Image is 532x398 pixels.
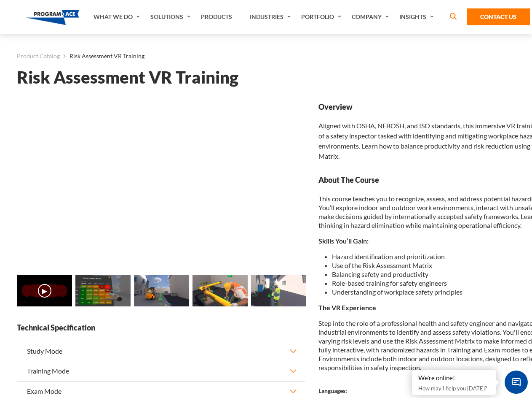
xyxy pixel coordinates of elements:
[75,275,131,306] img: Risk Assessment VR Training - Preview 1
[60,51,144,62] li: Risk Assessment VR Training
[17,51,60,62] a: Product Catalog
[17,322,305,333] strong: Technical Specification
[17,341,305,361] button: Study Mode
[505,371,528,394] span: Chat Widget
[467,8,530,25] a: Contact Us
[251,275,306,306] img: Risk Assessment VR Training - Preview 4
[17,361,305,381] button: Training Mode
[17,102,305,264] iframe: Risk Assessment VR Training - Video 0
[192,275,248,306] img: Risk Assessment VR Training - Preview 3
[418,383,490,393] p: How may I help you [DATE]?
[26,10,80,25] img: Program-Ace
[418,374,490,382] div: We're online!
[38,284,51,298] button: ▶
[318,387,347,394] strong: Languages:
[134,275,189,306] img: Risk Assessment VR Training - Preview 2
[17,275,72,306] img: Risk Assessment VR Training - Video 0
